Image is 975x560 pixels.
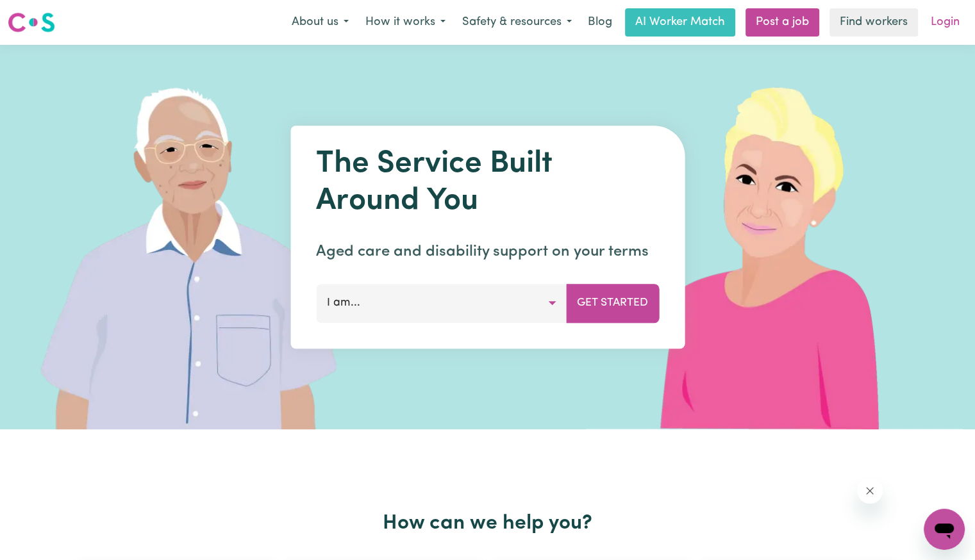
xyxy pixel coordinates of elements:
[924,509,965,550] iframe: Button to launch messaging window
[829,8,918,37] a: Find workers
[72,511,903,536] h2: How can we help you?
[8,9,78,19] span: Need any help?
[454,9,580,36] button: Safety & resources
[580,8,620,37] a: Blog
[316,284,567,322] button: I am...
[566,284,659,322] button: Get Started
[8,11,55,34] img: Careseekers logo
[923,8,967,37] a: Login
[357,9,454,36] button: How it works
[283,9,357,36] button: About us
[625,8,735,37] a: AI Worker Match
[316,240,659,263] p: Aged care and disability support on your terms
[316,146,659,220] h1: The Service Built Around You
[746,8,819,37] a: Post a job
[8,8,55,37] a: Careseekers logo
[857,478,883,504] iframe: Close message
